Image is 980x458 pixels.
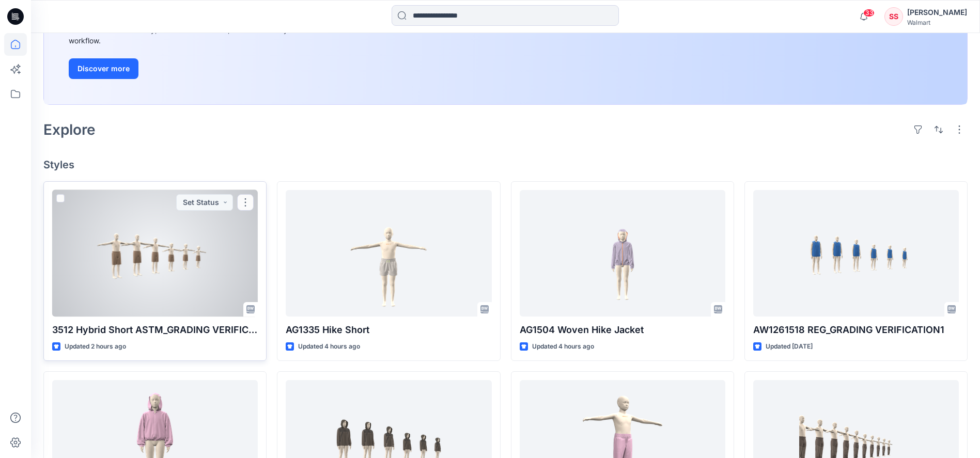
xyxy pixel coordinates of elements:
[298,341,360,352] p: Updated 4 hours ago
[52,190,258,317] a: 3512 Hybrid Short ASTM_GRADING VERIFICATION
[907,6,967,19] div: [PERSON_NAME]
[286,190,491,317] a: AG1335 Hike Short
[286,323,491,337] p: AG1335 Hike Short
[43,159,968,171] h4: Styles
[753,323,959,337] p: AW1261518 REG_GRADING VERIFICATION1
[69,58,138,79] button: Discover more
[52,323,258,337] p: 3512 Hybrid Short ASTM_GRADING VERIFICATION
[43,121,96,138] h2: Explore
[863,9,875,17] span: 33
[884,7,903,26] div: SS
[766,341,813,352] p: Updated [DATE]
[532,341,594,352] p: Updated 4 hours ago
[907,19,967,26] div: Walmart
[520,190,725,317] a: AG1504 Woven Hike Jacket
[520,323,725,337] p: AG1504 Woven Hike Jacket
[753,190,959,317] a: AW1261518 REG_GRADING VERIFICATION1
[69,58,301,79] a: Discover more
[65,341,126,352] p: Updated 2 hours ago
